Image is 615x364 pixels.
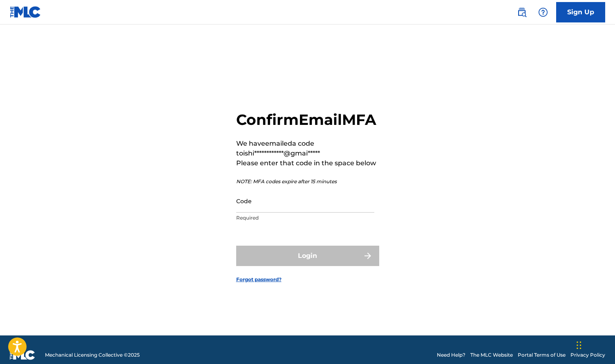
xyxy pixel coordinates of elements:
[538,7,548,17] img: help
[236,276,282,283] a: Forgot password?
[236,111,379,129] h2: Confirm Email MFA
[574,325,615,364] iframe: Chat Widget
[236,214,374,222] p: Required
[45,351,140,359] span: Mechanical Licensing Collective © 2025
[535,4,551,20] div: Help
[236,158,379,168] p: Please enter that code in the space below
[570,351,605,359] a: Privacy Policy
[10,350,35,360] img: logo
[10,6,41,18] img: MLC Logo
[577,333,581,357] div: Drag
[518,351,566,359] a: Portal Terms of Use
[556,2,605,22] a: Sign Up
[517,7,527,17] img: search
[437,351,465,359] a: Need Help?
[514,4,530,20] a: Public Search
[470,351,513,359] a: The MLC Website
[236,178,379,185] p: NOTE: MFA codes expire after 15 minutes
